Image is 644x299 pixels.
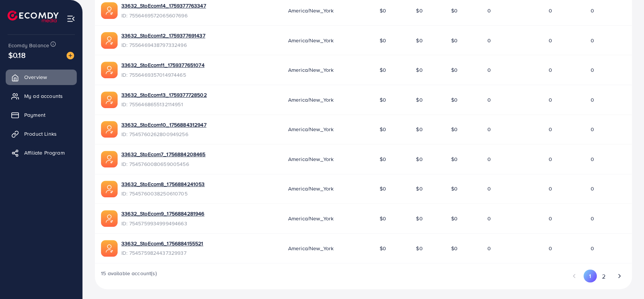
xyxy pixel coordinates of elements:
[590,185,594,192] span: 0
[416,215,422,222] span: $0
[380,215,386,222] span: $0
[121,12,206,19] span: ID: 7556469572065607696
[487,185,491,192] span: 0
[24,92,63,100] span: My ad accounts
[121,220,204,227] span: ID: 7545759934999494663
[101,240,118,257] img: ic-ads-acc.e4c84228.svg
[451,125,458,133] span: $0
[416,125,422,133] span: $0
[6,70,77,85] a: Overview
[24,111,45,119] span: Payment
[487,245,491,252] span: 0
[8,11,59,22] a: logo
[288,155,334,163] span: America/New_York
[548,215,552,222] span: 0
[380,7,386,14] span: $0
[121,91,207,99] a: 33632_StoEcom13_1759377728502
[583,270,597,282] button: Go to page 1
[288,7,334,14] span: America/New_York
[548,125,552,133] span: 0
[380,37,386,44] span: $0
[416,155,422,163] span: $0
[416,7,422,14] span: $0
[451,96,458,104] span: $0
[416,37,422,44] span: $0
[121,210,204,217] a: 33632_StoEcom9_1756884281946
[6,145,77,160] a: Affiliate Program
[548,7,552,14] span: 0
[288,185,334,192] span: America/New_York
[590,37,594,44] span: 0
[380,155,386,163] span: $0
[67,52,74,59] img: image
[121,150,205,158] a: 33632_StoEcom7_1756884208465
[121,2,206,9] a: 33632_StoEcom14_1759377763347
[121,61,205,69] a: 33632_StoEcom11_1759377651074
[380,245,386,252] span: $0
[101,2,118,19] img: ic-ads-acc.e4c84228.svg
[6,107,77,122] a: Payment
[121,249,203,257] span: ID: 7545759824437329937
[487,37,491,44] span: 0
[416,185,422,192] span: $0
[548,37,552,44] span: 0
[288,66,334,74] span: America/New_York
[451,7,458,14] span: $0
[451,155,458,163] span: $0
[67,14,75,23] img: menu
[121,130,206,138] span: ID: 7545760262800949256
[590,245,594,252] span: 0
[101,181,118,197] img: ic-ads-acc.e4c84228.svg
[288,125,334,133] span: America/New_York
[288,215,334,222] span: America/New_York
[487,215,491,222] span: 0
[288,245,334,252] span: America/New_York
[590,155,594,163] span: 0
[24,73,47,81] span: Overview
[487,125,491,133] span: 0
[487,7,491,14] span: 0
[597,270,610,284] button: Go to page 2
[101,32,118,49] img: ic-ads-acc.e4c84228.svg
[6,126,77,141] a: Product Links
[548,96,552,104] span: 0
[121,41,205,49] span: ID: 7556469438797332496
[121,240,203,247] a: 33632_StoEcom6_1756884155521
[288,37,334,44] span: America/New_York
[380,185,386,192] span: $0
[121,101,207,108] span: ID: 7556468655132114951
[6,88,77,104] a: My ad accounts
[380,66,386,74] span: $0
[288,96,334,104] span: America/New_York
[121,71,205,79] span: ID: 7556469357014974465
[451,215,458,222] span: $0
[121,32,205,39] a: 33632_StoEcom12_1759377691437
[568,270,626,284] ul: Pagination
[548,66,552,74] span: 0
[380,96,386,104] span: $0
[121,190,205,197] span: ID: 7545760038250610705
[24,130,57,138] span: Product Links
[416,245,422,252] span: $0
[451,185,458,192] span: $0
[451,245,458,252] span: $0
[487,96,491,104] span: 0
[380,125,386,133] span: $0
[590,96,594,104] span: 0
[612,265,638,293] iframe: Chat
[121,160,205,168] span: ID: 7545760080659005456
[8,42,49,49] span: Ecomdy Balance
[101,210,118,227] img: ic-ads-acc.e4c84228.svg
[121,121,206,129] a: 33632_StoEcom10_1756884312947
[548,245,552,252] span: 0
[590,125,594,133] span: 0
[101,62,118,78] img: ic-ads-acc.e4c84228.svg
[101,121,118,138] img: ic-ads-acc.e4c84228.svg
[590,66,594,74] span: 0
[101,270,157,284] span: 15 available account(s)
[487,66,491,74] span: 0
[590,215,594,222] span: 0
[487,155,491,163] span: 0
[416,96,422,104] span: $0
[451,66,458,74] span: $0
